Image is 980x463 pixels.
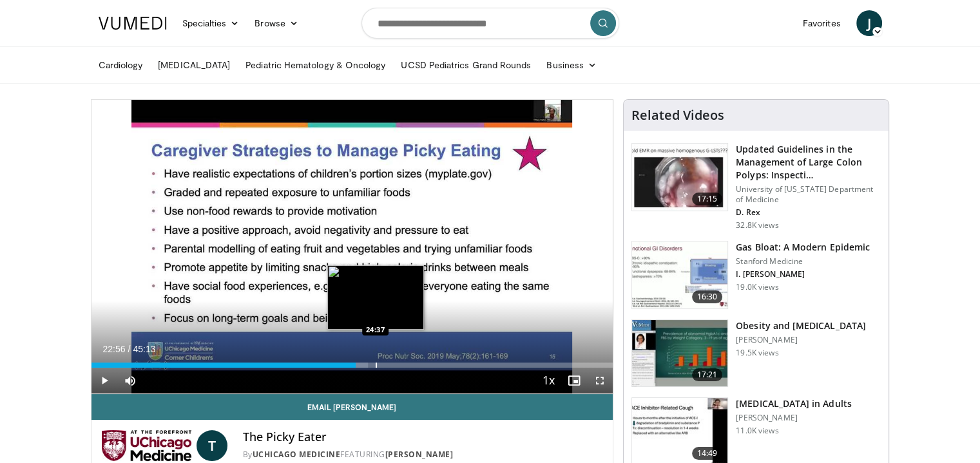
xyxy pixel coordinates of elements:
[736,335,866,345] p: [PERSON_NAME]
[102,430,191,461] img: UChicago Medicine
[175,10,247,36] a: Specialties
[736,220,778,231] p: 32.8K views
[327,265,424,330] img: image.jpeg
[736,397,851,410] h3: [MEDICAL_DATA] in Adults
[631,241,881,309] a: 16:30 Gas Bloat: A Modern Epidemic Stanford Medicine I. [PERSON_NAME] 19.0K views
[736,184,881,205] p: University of [US_STATE] Department of Medicine
[91,368,117,393] button: Play
[243,430,603,444] h4: The Picky Eater
[133,344,155,354] span: 45:13
[632,144,727,211] img: dfcfcb0d-b871-4e1a-9f0c-9f64970f7dd8.150x105_q85_crop-smart_upscale.jpg
[736,269,870,279] p: I. [PERSON_NAME]
[247,10,306,36] a: Browse
[692,193,723,205] span: 17:15
[128,344,131,354] span: /
[736,143,881,182] h3: Updated Guidelines in the Management of Large Colon Polyps: Inspecti…
[243,449,603,460] div: By FEATURING
[103,344,126,354] span: 22:56
[393,52,539,78] a: UCSD Pediatrics Grand Rounds
[736,426,778,436] p: 11.0K views
[692,290,723,303] span: 16:30
[253,449,341,460] a: UChicago Medicine
[99,17,167,30] img: VuMedi Logo
[238,52,393,78] a: Pediatric Hematology & Oncology
[91,363,613,368] div: Progress Bar
[736,256,870,267] p: Stanford Medicine
[385,449,454,460] a: [PERSON_NAME]
[587,368,613,393] button: Fullscreen
[561,368,587,393] button: Enable picture-in-picture mode
[631,143,881,231] a: 17:15 Updated Guidelines in the Management of Large Colon Polyps: Inspecti… University of [US_STA...
[632,320,727,387] img: 0df8ca06-75ef-4873-806f-abcb553c84b6.150x105_q85_crop-smart_upscale.jpg
[692,447,723,460] span: 14:49
[539,52,604,78] a: Business
[150,52,238,78] a: [MEDICAL_DATA]
[692,368,723,381] span: 17:21
[91,100,613,394] video-js: Video Player
[631,108,724,123] h4: Related Videos
[795,10,849,36] a: Favorites
[856,10,882,36] a: J
[197,430,227,461] a: T
[535,368,561,393] button: Playback Rate
[631,319,881,388] a: 17:21 Obesity and [MEDICAL_DATA] [PERSON_NAME] 19.5K views
[91,52,151,78] a: Cardiology
[736,282,778,292] p: 19.0K views
[117,368,143,393] button: Mute
[736,348,778,358] p: 19.5K views
[736,319,866,332] h3: Obesity and [MEDICAL_DATA]
[361,8,619,39] input: Search topics, interventions
[91,394,613,420] a: Email [PERSON_NAME]
[736,241,870,254] h3: Gas Bloat: A Modern Epidemic
[632,241,727,308] img: 480ec31d-e3c1-475b-8289-0a0659db689a.150x105_q85_crop-smart_upscale.jpg
[736,207,881,218] p: D. Rex
[736,413,851,423] p: [PERSON_NAME]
